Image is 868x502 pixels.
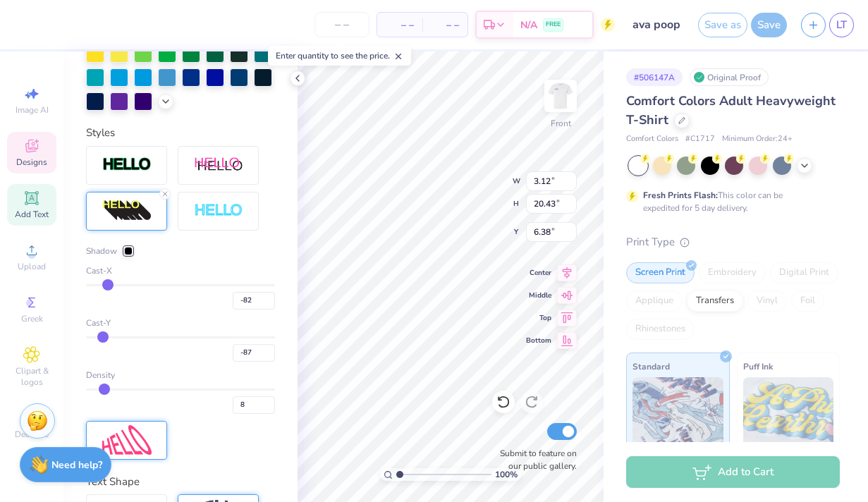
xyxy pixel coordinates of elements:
[86,245,117,257] span: Shadow
[86,474,275,490] div: Text Shape
[632,359,670,374] span: Standard
[21,313,43,324] span: Greek
[626,68,683,86] div: # 506147A
[626,319,695,340] div: Rhinestones
[16,104,49,116] span: Image AI
[495,468,518,481] span: 100 %
[51,458,102,472] strong: Need help?
[15,429,49,440] span: Decorate
[526,313,551,323] span: Top
[770,262,838,283] div: Digital Print
[386,18,414,32] span: – –
[622,11,691,39] input: Untitled Design
[743,377,834,448] img: Puff Ink
[551,117,571,130] div: Front
[102,425,152,455] img: Free Distort
[643,189,817,214] div: This color can be expedited for 5 day delivery.
[194,157,243,174] img: Shadow
[546,82,575,110] img: Front
[546,20,561,30] span: FREE
[743,359,773,374] span: Puff Ink
[86,264,112,277] span: Cast-X
[626,262,695,283] div: Screen Print
[16,157,47,168] span: Designs
[687,290,743,312] div: Transfers
[15,209,49,220] span: Add Text
[626,234,840,250] div: Print Type
[632,377,723,448] img: Standard
[685,133,715,145] span: # C1717
[836,17,847,33] span: LT
[7,365,56,388] span: Clipart & logos
[102,157,152,173] img: Stroke
[86,317,111,329] span: Cast-Y
[690,68,769,86] div: Original Proof
[626,290,683,312] div: Applique
[268,46,411,66] div: Enter quantity to see the price.
[492,447,577,472] label: Submit to feature on our public gallery.
[194,203,243,219] img: Negative Space
[791,290,824,312] div: Foil
[431,18,459,32] span: – –
[626,133,678,145] span: Comfort Colors
[102,200,152,222] img: 3d Illusion
[526,268,551,278] span: Center
[643,190,718,201] strong: Fresh Prints Flash:
[314,12,369,37] input: – –
[626,92,836,128] span: Comfort Colors Adult Heavyweight T-Shirt
[699,262,766,283] div: Embroidery
[526,290,551,300] span: Middle
[829,13,854,37] a: LT
[86,369,115,381] span: Density
[722,133,793,145] span: Minimum Order: 24 +
[747,290,787,312] div: Vinyl
[18,261,46,272] span: Upload
[86,125,275,141] div: Styles
[526,336,551,345] span: Bottom
[520,18,537,32] span: N/A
